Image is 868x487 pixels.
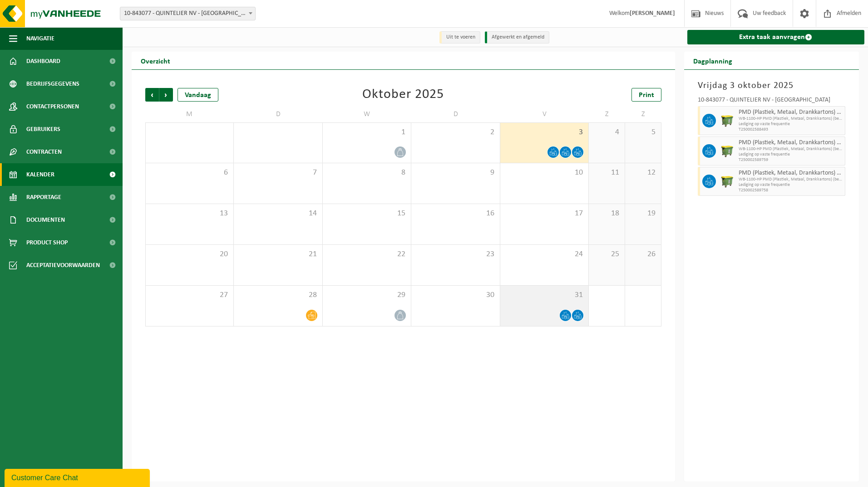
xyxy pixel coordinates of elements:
span: Volgende [159,88,173,102]
span: Vorige [145,88,159,102]
span: 22 [327,249,406,259]
td: D [234,106,322,122]
iframe: chat widget [5,467,152,487]
span: 15 [327,209,406,219]
span: 6 [150,168,229,178]
h3: Vrijdag 3 oktober 2025 [698,79,846,93]
td: W [323,106,411,122]
span: T250002588493 [739,127,843,132]
span: Contactpersonen [26,95,79,118]
span: PMD (Plastiek, Metaal, Drankkartons) (bedrijven) [739,139,843,146]
li: Afgewerkt en afgemeld [485,31,549,44]
span: WB-1100-HP PMD (Plastiek, Metaal, Drankkartons) (bedrijven) [739,116,843,122]
span: 5 [630,127,656,137]
img: WB-1100-HPE-GN-50 [720,144,734,158]
td: V [500,106,589,122]
span: 26 [630,249,656,259]
span: Navigatie [26,27,54,50]
span: 7 [238,168,317,178]
li: Uit te voeren [439,31,480,44]
span: 10-843077 - QUINTELIER NV - DENDERMONDE [120,7,255,20]
span: 29 [327,290,406,300]
span: 10 [505,168,584,178]
img: WB-1100-HPE-GN-50 [720,114,734,127]
span: 23 [416,249,495,259]
span: 13 [150,209,229,219]
span: 31 [505,290,584,300]
span: Contracten [26,141,62,163]
span: Lediging op vaste frequentie [739,182,843,188]
span: 2 [416,127,495,137]
span: Product Shop [26,231,68,254]
span: Gebruikers [26,118,60,141]
td: M [145,106,234,122]
strong: [PERSON_NAME] [630,10,675,17]
span: Kalender [26,163,54,186]
span: T250002589759 [739,157,843,163]
span: 17 [505,209,584,219]
span: 12 [630,168,656,178]
span: WB-1100-HP PMD (Plastiek, Metaal, Drankkartons) (bedrijven) [739,146,843,152]
td: Z [625,106,661,122]
span: PMD (Plastiek, Metaal, Drankkartons) (bedrijven) [739,109,843,116]
span: T250002589758 [739,188,843,193]
span: 28 [238,290,317,300]
span: 16 [416,209,495,219]
span: Dashboard [26,50,60,73]
div: 10-843077 - QUINTELIER NV - [GEOGRAPHIC_DATA] [698,97,846,106]
span: 11 [593,168,620,178]
span: PMD (Plastiek, Metaal, Drankkartons) (bedrijven) [739,170,843,177]
span: 8 [327,168,406,178]
span: Bedrijfsgegevens [26,73,79,95]
span: Print [639,92,654,99]
span: Lediging op vaste frequentie [739,152,843,157]
span: 25 [593,249,620,259]
a: Extra taak aanvragen [687,30,865,44]
td: Z [589,106,625,122]
span: 3 [505,127,584,137]
span: WB-1100-HP PMD (Plastiek, Metaal, Drankkartons) (bedrijven) [739,177,843,182]
span: 30 [416,290,495,300]
span: 10-843077 - QUINTELIER NV - DENDERMONDE [120,7,256,20]
div: Oktober 2025 [362,88,444,102]
span: 19 [630,209,656,219]
h2: Dagplanning [684,52,741,69]
span: Acceptatievoorwaarden [26,254,100,277]
span: 1 [327,127,406,137]
span: 18 [593,209,620,219]
span: 14 [238,209,317,219]
span: Documenten [26,209,65,231]
a: Print [631,88,661,102]
span: 21 [238,249,317,259]
span: 9 [416,168,495,178]
span: 27 [150,290,229,300]
span: 20 [150,249,229,259]
img: WB-1100-HPE-GN-50 [720,175,734,188]
span: Lediging op vaste frequentie [739,122,843,127]
td: D [411,106,500,122]
span: Rapportage [26,186,61,209]
span: 4 [593,127,620,137]
h2: Overzicht [132,52,179,69]
div: Vandaag [178,88,218,102]
span: 24 [505,249,584,259]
